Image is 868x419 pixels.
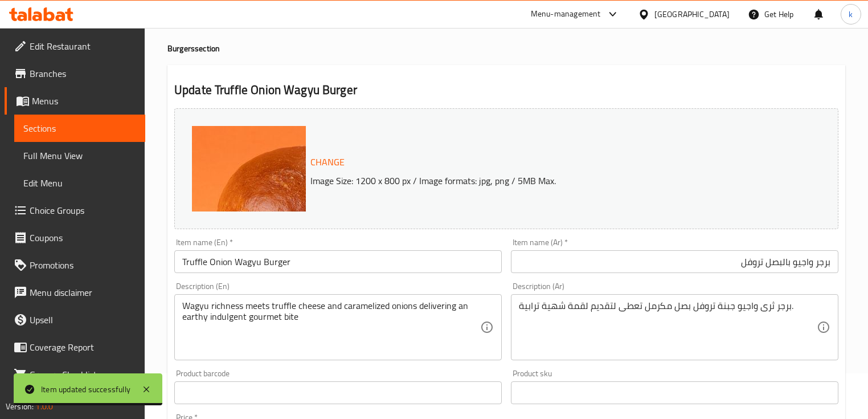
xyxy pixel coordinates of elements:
[511,250,838,273] input: Enter name Ar
[35,399,53,414] span: 1.0.0
[174,250,502,273] input: Enter name En
[5,197,145,224] a: Choice Groups
[30,39,136,53] span: Edit Restaurant
[5,87,145,115] a: Menus
[5,361,145,388] a: Grocery Checklist
[6,399,34,414] span: Version:
[5,224,145,251] a: Coupons
[5,333,145,361] a: Coverage Report
[30,258,136,272] span: Promotions
[174,381,502,404] input: Please enter product barcode
[23,121,136,135] span: Sections
[14,142,145,169] a: Full Menu View
[306,174,777,188] p: Image Size: 1200 x 800 px / Image formats: jpg, png / 5MB Max.
[30,204,136,217] span: Choice Groups
[5,32,145,60] a: Edit Restaurant
[5,60,145,87] a: Branches
[30,368,136,381] span: Grocery Checklist
[310,154,345,170] span: Change
[5,306,145,333] a: Upsell
[14,169,145,197] a: Edit Menu
[174,82,838,99] h2: Update Truffle Onion Wagyu Burger
[30,313,136,327] span: Upsell
[5,251,145,279] a: Promotions
[30,67,136,80] span: Branches
[41,383,130,396] div: Item updated successfully
[531,7,601,21] div: Menu-management
[654,8,730,21] div: [GEOGRAPHIC_DATA]
[511,381,838,404] input: Please enter product sku
[23,176,136,190] span: Edit Menu
[14,115,145,142] a: Sections
[192,126,420,354] img: 36762006-38c5-4a3c-8100-ca80a87ec96f.jpg
[306,150,349,174] button: Change
[30,231,136,245] span: Coupons
[849,8,853,21] span: k
[182,300,480,355] textarea: Wagyu richness meets truffle cheese and caramelized onions delivering an earthy indulgent gourmet...
[23,149,136,162] span: Full Menu View
[32,94,136,108] span: Menus
[519,300,817,355] textarea: برجر ثرى واجيو جبنة تروفل بصل مكرمل تعطى لتقديم لقمة شهية ترابية.
[167,43,845,54] h4: Burgers section
[5,279,145,306] a: Menu disclaimer
[30,340,136,354] span: Coverage Report
[30,286,136,299] span: Menu disclaimer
